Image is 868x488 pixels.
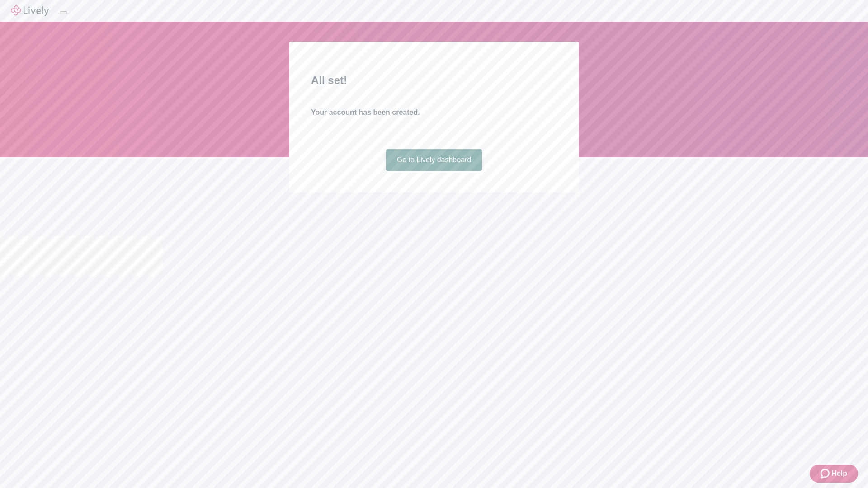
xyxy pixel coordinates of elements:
[821,468,831,479] svg: Zendesk support icon
[311,107,557,118] h4: Your account has been created.
[831,468,847,479] span: Help
[11,5,49,16] img: Lively
[386,149,482,171] a: Go to Lively dashboard
[60,11,67,14] button: Log out
[810,465,858,483] button: Zendesk support iconHelp
[311,72,557,89] h2: All set!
